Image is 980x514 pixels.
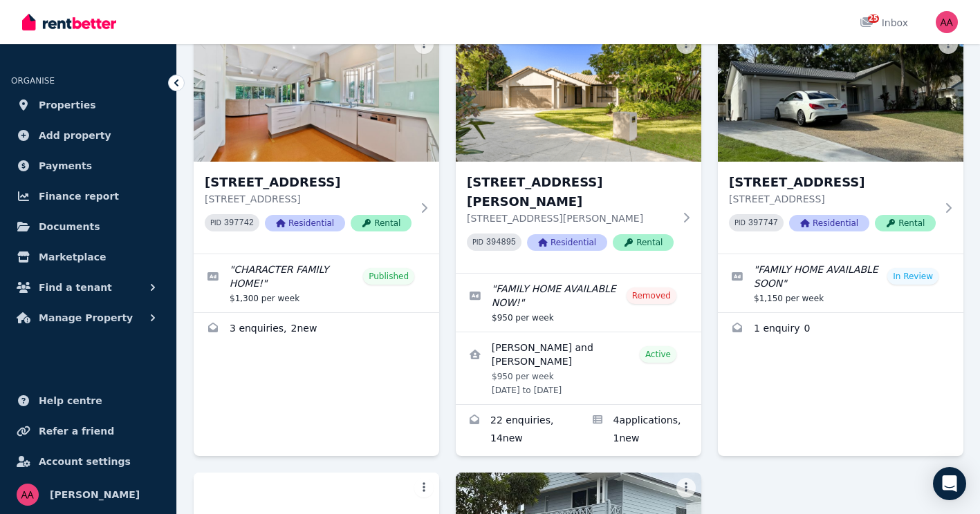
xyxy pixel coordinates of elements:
[194,29,439,254] a: 2 The Avenue, Clayfield[STREET_ADDRESS][STREET_ADDRESS]PID 397742ResidentialRental
[39,158,92,174] span: Payments
[39,453,131,470] span: Account settings
[11,152,165,180] a: Payments
[456,274,701,332] a: Edit listing: FAMILY HOME AVAILABLE NOW!
[860,16,908,30] div: Inbox
[729,173,936,192] h3: [STREET_ADDRESS]
[875,215,936,231] span: Rental
[39,127,111,144] span: Add property
[467,173,674,211] h3: [STREET_ADDRESS][PERSON_NAME]
[734,219,746,227] small: PID
[39,310,133,326] span: Manage Property
[527,234,607,251] span: Residential
[486,238,516,247] code: 394895
[265,215,345,231] span: Residential
[22,12,116,32] img: RentBetter
[11,76,55,86] span: ORGANISE
[17,484,39,506] img: Annie Abra
[39,218,100,235] span: Documents
[39,188,119,204] span: Finance report
[414,35,434,54] button: More options
[39,97,96,113] span: Properties
[472,238,483,246] small: PID
[467,211,674,225] p: [STREET_ADDRESS][PERSON_NAME]
[579,405,702,456] a: Applications for 5 Lowe Ct, Tewantin
[50,486,140,503] span: [PERSON_NAME]
[868,15,879,23] span: 25
[210,219,221,227] small: PID
[11,243,165,271] a: Marketplace
[11,213,165,240] a: Documents
[718,254,963,312] a: Edit listing: FAMILY HOME AVAILABLE SOON
[729,192,936,206] p: [STREET_ADDRESS]
[414,478,434,497] button: More options
[456,29,701,273] a: 5 Lowe Ct, Tewantin[STREET_ADDRESS][PERSON_NAME][STREET_ADDRESS][PERSON_NAME]PID 394895Residentia...
[39,423,114,439] span: Refer a friend
[194,254,439,312] a: Edit listing: CHARACTER FAMILY HOME!
[11,387,165,415] a: Help centre
[11,417,165,445] a: Refer a friend
[11,91,165,119] a: Properties
[718,29,963,254] a: 9 Casuarina Ct, Noosaville[STREET_ADDRESS][STREET_ADDRESS]PID 397747ResidentialRental
[205,192,412,206] p: [STREET_ADDRESS]
[676,478,696,497] button: More options
[39,392,102,409] span: Help centre
[933,467,966,500] div: Open Intercom Messenger
[676,35,696,54] button: More options
[39,279,112,296] span: Find a tenant
[39,249,106,265] span: Marketplace
[194,29,439,162] img: 2 The Avenue, Clayfield
[205,173,412,192] h3: [STREET_ADDRESS]
[456,332,701,404] a: View details for Federico Carpineti and Nahuel Ruiz
[194,313,439,346] a: Enquiries for 2 The Avenue, Clayfield
[718,29,963,162] img: 9 Casuarina Ct, Noosaville
[224,218,254,228] code: 397742
[11,122,165,149] a: Add property
[11,304,165,332] button: Manage Property
[718,313,963,346] a: Enquiries for 9 Casuarina Ct, Noosaville
[939,35,958,54] button: More options
[789,215,869,231] span: Residential
[456,405,579,456] a: Enquiries for 5 Lowe Ct, Tewantin
[11,274,165,301] button: Find a tenant
[11,448,165,475] a: Account settings
[351,215,412,231] span: Rental
[748,218,778,228] code: 397747
[11,182,165,210] a: Finance report
[456,29,701,162] img: 5 Lowe Ct, Tewantin
[613,234,674,251] span: Rental
[936,11,958,33] img: Annie Abra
